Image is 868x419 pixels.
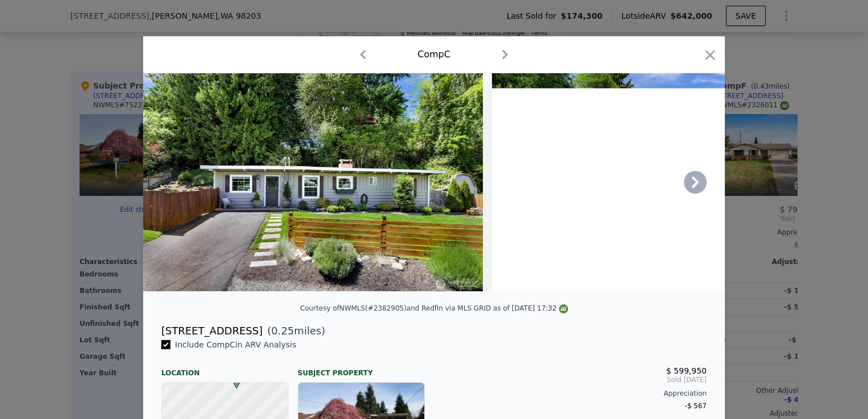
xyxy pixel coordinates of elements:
span: ( miles) [262,323,325,339]
span: Include Comp C in ARV Analysis [170,340,301,349]
div: Subject Property [298,359,425,378]
span: $ 599,950 [666,366,707,375]
img: Property Img [143,73,483,291]
div: Comp C [418,48,450,61]
span: 0.25 [272,325,294,337]
span: -$ 567 [685,402,707,410]
img: Property Img [492,73,819,291]
img: NWMLS Logo [559,304,568,313]
div: Appreciation [443,389,707,398]
div: Location [161,359,289,378]
div: Courtesy of NWMLS (#2382905) and Redfin via MLS GRID as of [DATE] 17:32 [300,304,568,312]
div: [STREET_ADDRESS] [161,323,262,339]
span: Sold [DATE] [443,375,707,384]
